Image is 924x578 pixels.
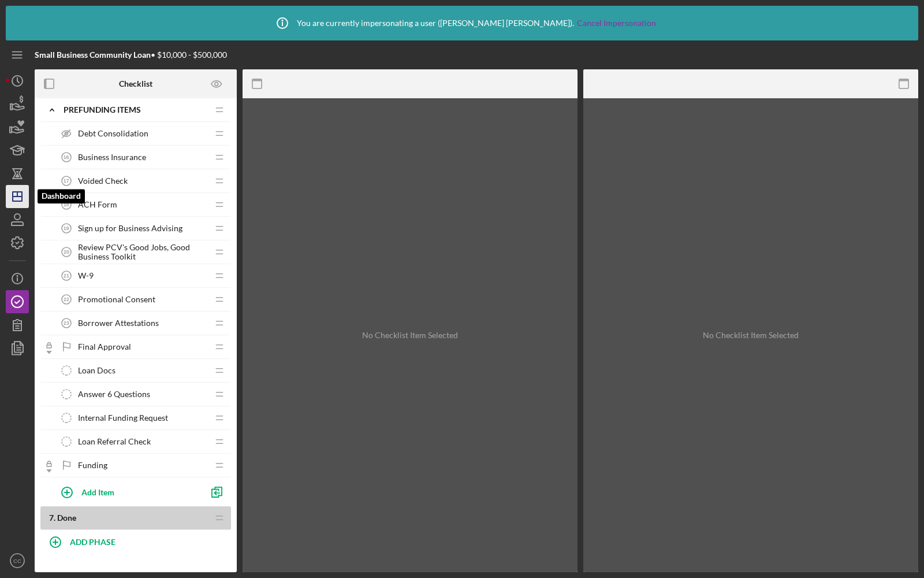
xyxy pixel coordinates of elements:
span: Final Approval [78,342,131,351]
tspan: 16 [64,154,69,160]
span: Done [57,513,76,523]
div: No Checklist Item Selected [703,331,799,340]
b: ADD PHASE [70,537,115,547]
span: Review PCV's Good Jobs, Good Business Toolkit [78,243,208,261]
text: CC [13,558,21,564]
a: Cancel Impersonation [577,18,656,28]
span: Debt Consolidation [78,129,148,138]
span: W-9 [78,271,94,280]
span: Promotional Consent [78,295,155,304]
span: Funding [78,461,107,470]
tspan: 17 [64,178,69,184]
button: ADD PHASE [40,530,231,553]
button: Preview as [204,71,230,97]
div: Add Item [81,481,114,503]
tspan: 18 [64,202,69,208]
div: • $10,000 - $500,000 [35,50,227,60]
span: Sign up for Business Advising [78,224,182,233]
tspan: 19 [64,225,69,231]
span: Internal Funding Request [78,413,168,423]
button: Add Item [52,480,202,503]
div: No Checklist Item Selected [362,331,458,340]
tspan: 21 [64,273,69,279]
div: You are currently impersonating a user ( [PERSON_NAME] [PERSON_NAME] ). [268,9,656,38]
button: CC [6,549,29,572]
div: Prefunding Items [64,105,208,114]
b: Checklist [119,79,152,88]
span: Borrower Attestations [78,318,159,328]
span: Voided Check [78,176,128,186]
span: Business Insurance [78,153,146,162]
span: Loan Docs [78,366,115,375]
tspan: 23 [64,320,69,326]
span: ACH Form [78,200,117,209]
tspan: 22 [64,297,69,302]
span: 7 . [49,513,55,523]
tspan: 20 [64,249,69,255]
span: Loan Referral Check [78,437,151,446]
span: Answer 6 Questions [78,390,150,399]
b: Small Business Community Loan [35,50,151,60]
